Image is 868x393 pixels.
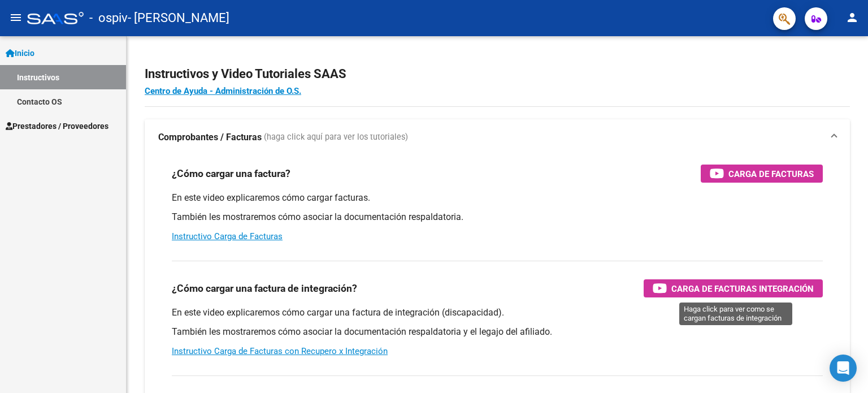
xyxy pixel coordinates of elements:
button: Carga de Facturas Integración [644,279,823,297]
span: Carga de Facturas [728,167,814,181]
h2: Instructivos y Video Tutoriales SAAS [145,63,850,85]
p: También les mostraremos cómo asociar la documentación respaldatoria y el legajo del afiliado. [172,326,823,338]
mat-icon: menu [9,11,23,24]
p: En este video explicaremos cómo cargar una factura de integración (discapacidad). [172,306,823,319]
p: También les mostraremos cómo asociar la documentación respaldatoria. [172,211,823,223]
a: Centro de Ayuda - Administración de O.S. [145,86,301,96]
div: Open Intercom Messenger [830,355,857,382]
mat-expansion-panel-header: Comprobantes / Facturas (haga click aquí para ver los tutoriales) [145,119,850,156]
h3: ¿Cómo cargar una factura? [172,166,290,182]
strong: Comprobantes / Facturas [158,131,262,144]
h3: ¿Cómo cargar una factura de integración? [172,280,357,296]
span: Carga de Facturas Integración [671,282,814,296]
a: Instructivo Carga de Facturas con Recupero x Integración [172,346,388,356]
a: Instructivo Carga de Facturas [172,231,283,241]
span: Inicio [6,47,34,59]
mat-icon: person [845,11,859,24]
span: - [PERSON_NAME] [128,6,229,31]
button: Carga de Facturas [701,165,823,183]
span: - ospiv [89,6,128,31]
span: (haga click aquí para ver los tutoriales) [264,131,408,144]
span: Prestadores / Proveedores [6,120,108,132]
p: En este video explicaremos cómo cargar facturas. [172,192,823,204]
